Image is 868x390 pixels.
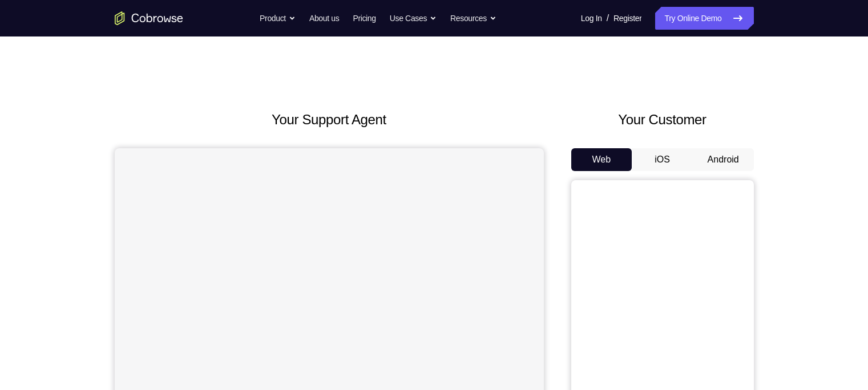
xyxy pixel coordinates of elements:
a: Go to the home page [115,11,183,25]
button: Web [571,148,632,171]
span: / [607,11,609,25]
a: Register [613,7,641,30]
a: Try Online Demo [655,7,753,30]
h2: Your Customer [571,109,754,130]
h2: Your Support Agent [115,109,544,130]
a: About us [309,7,339,30]
button: Product [260,7,296,30]
button: Android [693,148,754,171]
a: Pricing [353,7,376,30]
button: Use Cases [390,7,437,30]
button: iOS [632,148,693,171]
button: Resources [450,7,496,30]
a: Log In [581,7,602,30]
